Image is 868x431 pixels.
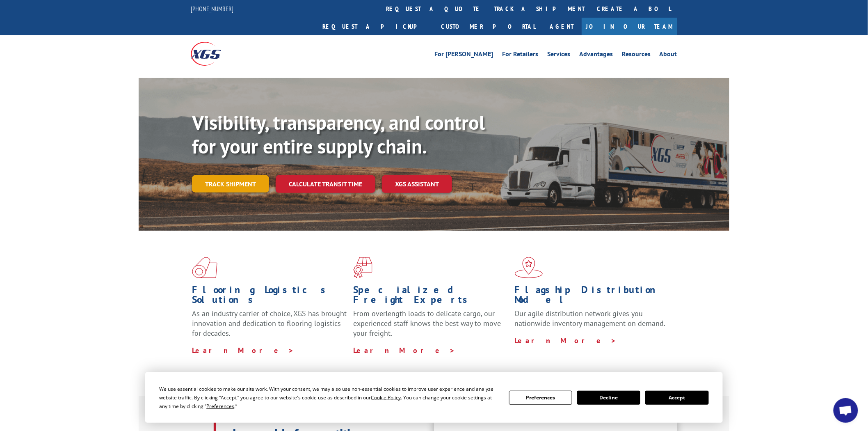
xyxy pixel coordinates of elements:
[371,394,401,401] span: Cookie Policy
[515,285,670,309] h1: Flagship Distribution Model
[435,18,541,35] a: Customer Portal
[192,285,347,309] h1: Flooring Logistics Solutions
[192,346,294,355] a: Learn More >
[515,336,617,345] a: Learn More >
[645,391,708,405] button: Accept
[191,5,233,13] a: [PHONE_NUMBER]
[192,309,347,338] span: As an industry carrier of choice, XGS has brought innovation and dedication to flooring logistics...
[502,51,538,60] a: For Retailers
[515,309,666,328] span: Our agile distribution network gives you nationwide inventory management on demand.
[192,175,269,193] a: Track shipment
[276,175,375,193] a: Calculate transit time
[382,175,452,193] a: XGS ASSISTANT
[192,257,217,278] img: xgs-icon-total-supply-chain-intelligence-red
[579,51,613,60] a: Advantages
[353,346,455,355] a: Learn More >
[547,51,570,60] a: Services
[159,385,499,410] div: We use essential cookies to make our site work. With your consent, we may also use non-essential ...
[145,372,723,423] div: Cookie Consent Prompt
[577,391,640,405] button: Decline
[541,18,582,35] a: Agent
[622,51,651,60] a: Resources
[206,403,234,410] span: Preferences
[509,391,572,405] button: Preferences
[316,18,435,35] a: Request a pickup
[660,51,677,60] a: About
[834,398,858,423] div: Open chat
[434,51,493,60] a: For [PERSON_NAME]
[353,309,508,345] p: From overlength loads to delicate cargo, our experienced staff knows the best way to move your fr...
[353,285,508,309] h1: Specialized Freight Experts
[353,257,372,278] img: xgs-icon-focused-on-flooring-red
[582,18,677,35] a: Join Our Team
[192,110,485,159] b: Visibility, transparency, and control for your entire supply chain.
[515,257,543,278] img: xgs-icon-flagship-distribution-model-red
